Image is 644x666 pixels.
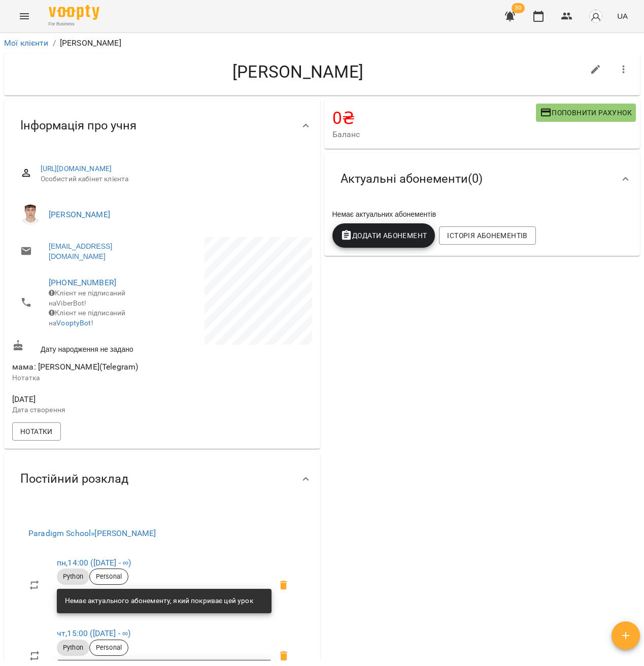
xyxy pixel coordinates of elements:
span: Історія абонементів [447,229,527,242]
span: Personal [90,643,128,652]
div: Актуальні абонементи(0) [324,153,640,205]
span: Поповнити рахунок [540,107,632,119]
p: Нотатка [12,373,160,383]
button: Menu [12,4,37,28]
span: мама: [PERSON_NAME](Telegram) [12,362,138,372]
a: [PHONE_NUMBER] [49,278,116,287]
a: Мої клієнти [4,38,49,48]
span: Постійний розклад [20,471,128,487]
a: чт,15:00 ([DATE] - ∞) [57,628,130,638]
img: Voopty Logo [49,5,99,20]
span: Інформація про учня [20,118,137,134]
a: [URL][DOMAIN_NAME] [41,164,112,173]
img: avatar_s.png [589,9,603,23]
button: Поповнити рахунок [536,104,636,122]
p: [PERSON_NAME] [60,37,121,49]
div: Дату народження не задано [10,338,162,356]
img: Перепечай Олег Ігорович [20,205,41,225]
span: Personal [90,572,128,581]
span: For Business [49,21,99,27]
div: Немає актуального абонементу, який покриває цей урок [65,592,253,610]
h4: 0 ₴ [332,108,536,128]
span: Клієнт не підписаний на ViberBot! [49,289,125,307]
a: [PERSON_NAME] [49,210,110,219]
p: Дата створення [12,405,160,415]
span: Особистий кабінет клієнта [41,174,304,184]
span: UA [617,11,628,21]
li: / [53,37,56,49]
button: Нотатки [12,422,61,441]
span: 30 [512,3,525,13]
button: Додати Абонемент [332,223,435,248]
span: Додати Абонемент [341,229,427,242]
div: Немає актуальних абонементів [330,207,634,221]
span: Видалити приватний урок Перепечай Олег Ігорович пн 14:00 клієнта Собченко Іван [272,573,296,597]
span: Клієнт не підписаний на ! [49,309,125,327]
nav: breadcrumb [4,37,640,49]
a: VooptyBot [56,319,91,327]
span: [DATE] [12,393,160,406]
div: Інформація про учня [4,99,320,152]
span: Актуальні абонементи ( 0 ) [341,171,483,187]
span: Python [57,572,89,581]
a: пн,14:00 ([DATE] - ∞) [57,558,131,568]
a: Paradigm School»[PERSON_NAME] [28,528,156,538]
button: UA [613,7,632,25]
span: Нотатки [20,425,53,438]
div: Постійний розклад [4,453,320,505]
button: Історія абонементів [439,226,535,245]
span: Python [57,643,89,652]
h4: [PERSON_NAME] [12,61,584,82]
span: Баланс [332,128,536,141]
a: [EMAIL_ADDRESS][DOMAIN_NAME] [49,241,152,261]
